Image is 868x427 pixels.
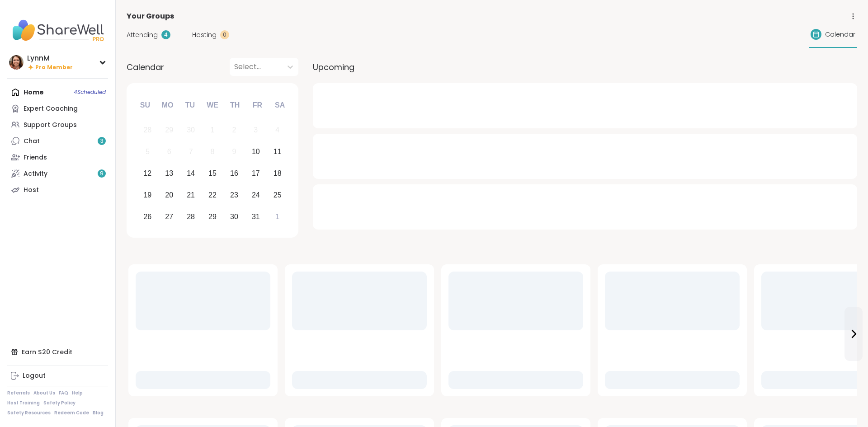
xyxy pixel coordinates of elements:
div: Choose Saturday, November 1st, 2025 [268,207,287,226]
div: Not available Saturday, October 4th, 2025 [268,121,287,140]
span: 9 [100,170,104,178]
div: Choose Friday, October 31st, 2025 [246,207,265,226]
div: Activity [24,169,47,178]
div: 18 [274,167,282,179]
div: 24 [252,189,260,201]
div: Sa [270,95,290,115]
div: Not available Tuesday, September 30th, 2025 [181,121,201,140]
div: Support Groups [24,121,77,130]
div: Choose Friday, October 17th, 2025 [246,164,265,183]
div: Not available Wednesday, October 8th, 2025 [203,142,222,162]
span: Attending [127,30,158,40]
div: 10 [252,145,260,158]
a: Referrals [7,390,30,396]
div: Chat [24,137,40,146]
span: Calendar [127,61,164,73]
a: Support Groups [7,117,108,133]
a: Host [7,182,108,198]
div: 12 [143,167,151,179]
div: Choose Wednesday, October 22nd, 2025 [203,185,222,205]
div: Host [24,186,39,195]
div: 29 [208,211,217,223]
div: Earn $20 Credit [7,344,108,360]
div: Not available Monday, September 29th, 2025 [160,121,179,140]
div: Mo [157,95,177,115]
div: 3 [254,124,258,136]
div: 28 [143,124,151,136]
div: Choose Monday, October 13th, 2025 [160,164,179,183]
div: Choose Sunday, October 12th, 2025 [138,164,157,183]
div: 30 [187,124,195,136]
span: Pro Member [35,64,73,71]
div: Choose Thursday, October 16th, 2025 [225,164,244,183]
div: Choose Sunday, October 19th, 2025 [138,185,157,205]
div: Th [225,95,245,115]
div: 4 [275,124,279,136]
div: Choose Friday, October 24th, 2025 [246,185,265,205]
a: Redeem Code [54,410,89,416]
div: 22 [208,189,217,201]
div: 20 [165,189,173,201]
div: Not available Thursday, October 2nd, 2025 [225,121,244,140]
div: 16 [230,167,238,179]
div: Choose Saturday, October 11th, 2025 [268,142,287,162]
div: 23 [230,189,238,201]
div: 1 [275,211,279,223]
a: Expert Coaching [7,100,108,117]
div: Choose Tuesday, October 21st, 2025 [181,185,201,205]
div: 5 [146,145,150,158]
div: Choose Monday, October 27th, 2025 [160,207,179,226]
span: 3 [100,137,104,145]
div: 27 [165,211,173,223]
div: Choose Monday, October 20th, 2025 [160,185,179,205]
div: LynnM [27,53,73,63]
span: Upcoming [313,61,354,73]
div: 8 [211,145,215,158]
div: 17 [252,167,260,179]
div: 26 [143,211,151,223]
div: 9 [232,145,236,158]
a: Chat3 [7,133,108,149]
div: 31 [252,211,260,223]
div: Choose Tuesday, October 28th, 2025 [181,207,201,226]
div: Not available Wednesday, October 1st, 2025 [203,121,222,140]
div: 0 [220,30,229,39]
div: 28 [187,211,195,223]
a: Logout [7,368,108,384]
a: Activity9 [7,165,108,182]
div: Choose Tuesday, October 14th, 2025 [181,164,201,183]
div: Expert Coaching [24,104,78,113]
a: FAQ [59,390,68,396]
div: 6 [167,145,171,158]
span: Calendar [825,30,855,39]
a: About Us [33,390,55,396]
div: Not available Sunday, October 5th, 2025 [138,142,157,162]
div: Choose Thursday, October 30th, 2025 [225,207,244,226]
div: Fr [247,95,267,115]
div: Not available Tuesday, October 7th, 2025 [181,142,201,162]
a: Friends [7,149,108,165]
a: Safety Policy [43,400,75,406]
a: Help [72,390,83,396]
div: Not available Monday, October 6th, 2025 [160,142,179,162]
div: Friends [24,153,47,162]
div: 4 [161,30,170,39]
div: Not available Sunday, September 28th, 2025 [138,121,157,140]
div: 19 [143,189,151,201]
div: 13 [165,167,173,179]
div: Choose Saturday, October 18th, 2025 [268,164,287,183]
span: Your Groups [127,11,174,22]
div: Su [135,95,155,115]
div: Choose Sunday, October 26th, 2025 [138,207,157,226]
div: 7 [189,145,193,158]
a: Blog [93,410,104,416]
img: ShareWell Nav Logo [7,14,108,46]
div: 29 [165,124,173,136]
div: 25 [274,189,282,201]
span: Hosting [192,30,217,40]
div: 14 [187,167,195,179]
div: Not available Friday, October 3rd, 2025 [246,121,265,140]
div: Choose Wednesday, October 29th, 2025 [203,207,222,226]
div: 1 [211,124,215,136]
div: month 2025-10 [137,119,288,227]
